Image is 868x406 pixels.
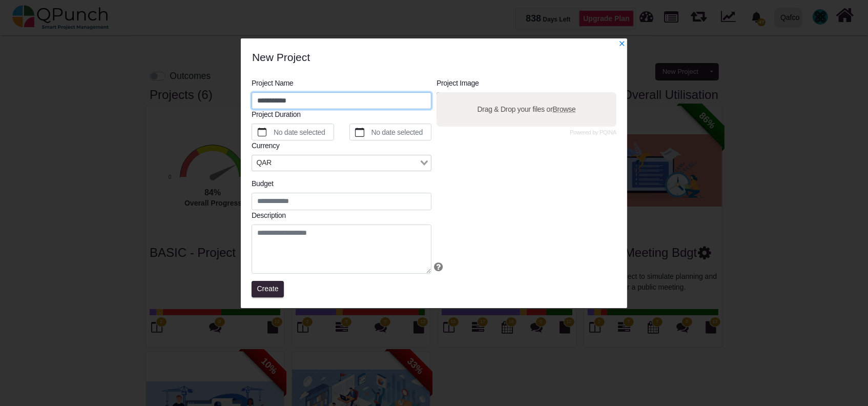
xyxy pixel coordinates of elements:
label: Budget [252,178,274,189]
button: calendar [350,124,370,140]
label: Project Name [252,78,293,89]
label: Project Image [437,78,479,89]
span: Create [257,285,279,293]
svg: calendar [355,128,364,137]
label: Description [252,210,286,221]
button: calendar [252,124,272,140]
svg: x [618,40,626,47]
span: Browse [553,105,576,113]
input: Search for option [275,157,419,169]
svg: calendar [258,128,267,137]
h4: New Project [252,51,555,64]
label: No date selected [369,124,431,140]
label: Drag & Drop your files or [473,100,579,118]
label: No date selected [272,124,334,140]
a: x [618,39,626,48]
div: Search for option [252,155,431,171]
label: Project Duration [252,109,301,120]
label: Currency [252,140,280,151]
button: Create [252,281,284,297]
span: QAR [254,157,274,169]
a: Powered by PQINA [570,130,616,135]
a: Help [434,264,443,272]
